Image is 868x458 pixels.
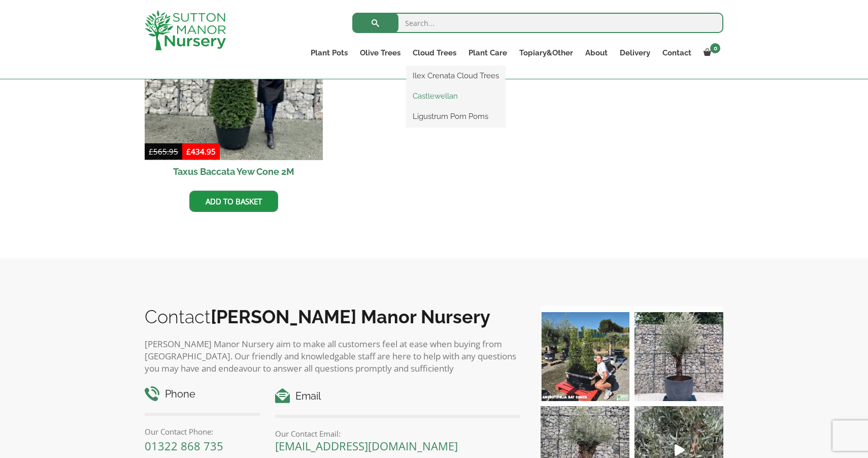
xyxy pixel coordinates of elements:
[305,46,354,60] a: Plant Pots
[710,43,720,53] span: 0
[407,46,462,60] a: Cloud Trees
[541,312,629,401] img: Our elegant & picturesque Angustifolia Cones are an exquisite addition to your Bay Tree collectio...
[145,425,260,438] p: Our Contact Phone:
[579,46,614,60] a: About
[145,338,520,375] p: [PERSON_NAME] Manor Nursery aim to make all customers feel at ease when buying from [GEOGRAPHIC_D...
[145,306,520,327] h2: Contact
[275,388,520,404] h4: Email
[145,160,323,183] h2: Taxus Baccata Yew Cone 2M
[189,191,278,212] a: Add to basket: “Taxus Baccata Yew Cone 2M”
[635,312,723,401] img: A beautiful multi-stem Spanish Olive tree potted in our luxurious fibre clay pots 😍😍
[407,88,505,104] a: Castlewellan
[275,428,520,440] p: Our Contact Email:
[145,386,260,402] h4: Phone
[211,306,490,327] b: [PERSON_NAME] Manor Nursery
[656,46,697,60] a: Contact
[513,46,579,60] a: Topiary&Other
[697,46,723,60] a: 0
[149,146,178,157] bdi: 565.95
[149,146,153,157] span: £
[462,46,513,60] a: Plant Care
[186,146,191,157] span: £
[354,46,407,60] a: Olive Trees
[407,109,505,124] a: Ligustrum Pom Poms
[186,146,216,157] bdi: 434.95
[675,444,685,456] svg: Play
[352,13,723,33] input: Search...
[145,10,226,50] img: logo
[275,438,458,453] a: [EMAIL_ADDRESS][DOMAIN_NAME]
[614,46,656,60] a: Delivery
[407,68,505,83] a: Ilex Crenata Cloud Trees
[145,438,223,453] a: 01322 868 735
